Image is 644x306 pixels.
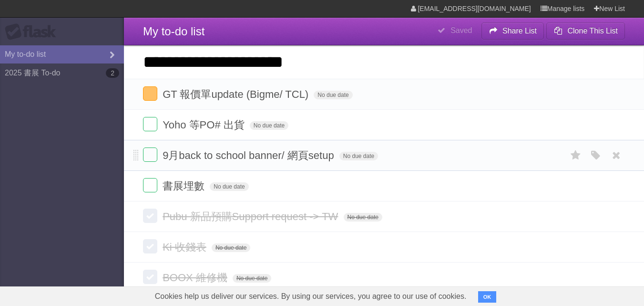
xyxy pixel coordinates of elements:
span: No due date [314,91,352,99]
label: Done [143,86,157,101]
label: Star task [567,148,585,163]
span: My to-do list [143,25,204,38]
b: 2 [106,68,119,78]
label: Done [143,178,157,192]
span: Cookies help us deliver our services. By using our services, you agree to our use of cookies. [145,287,476,306]
span: 書展埋數 [163,180,207,192]
span: GT 報價單update (Bigme/ TCL) [163,88,311,100]
span: Yoho 等PO# 出貨 [163,119,247,131]
label: Done [143,239,157,253]
label: Done [143,270,157,284]
span: Pubu 新品預購Support request -> TW [163,211,340,222]
span: No due date [250,121,288,130]
span: No due date [339,152,378,160]
span: Ki 收錢表 [163,241,209,253]
button: OK [478,291,497,303]
b: Share List [502,27,537,35]
button: Clone This List [546,22,625,40]
span: 9月back to school banner/ 網頁setup [163,149,337,161]
div: Flask [5,23,62,41]
b: Saved [450,26,472,34]
span: No due date [210,182,248,191]
label: Done [143,117,157,131]
span: BOOX 維修機 [163,272,230,284]
label: Done [143,148,157,162]
span: No due date [233,274,271,283]
span: No due date [344,213,382,222]
span: No due date [212,243,250,252]
button: Share List [481,22,544,40]
b: Clone This List [567,27,618,35]
label: Done [143,209,157,223]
